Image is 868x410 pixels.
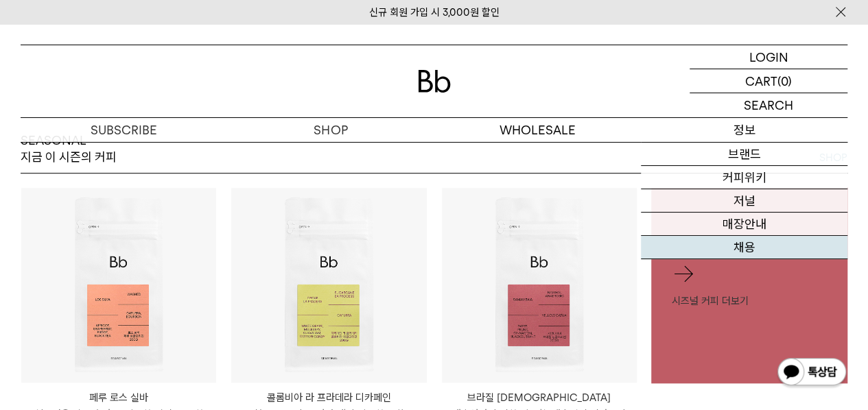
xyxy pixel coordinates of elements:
[641,118,847,142] p: 정보
[641,236,847,259] a: 채용
[418,70,451,93] img: 로고
[641,143,847,166] a: 브랜드
[21,389,216,406] p: 페루 로스 실바
[690,45,847,69] a: LOGIN
[641,213,847,236] a: 매장안내
[369,6,500,19] a: 신규 회원 가입 시 3,000원 할인
[672,292,827,309] p: 시즈널 커피 더보기
[442,389,637,406] p: 브라질 [DEMOGRAPHIC_DATA]
[641,189,847,213] a: 저널
[776,357,847,389] img: 카카오톡 채널 1:1 채팅 버튼
[749,45,788,69] p: LOGIN
[21,118,227,142] a: SUBSCRIBE
[442,188,637,383] img: 브라질 사맘바이아
[21,188,216,383] img: 페루 로스 실바
[227,118,434,142] a: SHOP
[690,69,847,93] a: CART (0)
[434,118,641,142] p: WHOLESALE
[231,389,426,406] p: 콜롬비아 라 프라데라 디카페인
[744,93,793,117] p: SEARCH
[641,166,847,189] a: 커피위키
[231,188,426,383] img: 콜롬비아 라 프라데라 디카페인
[745,69,777,93] p: CART
[21,132,117,166] p: SEASONAL 지금 이 시즌의 커피
[651,187,847,383] a: 시즈널 커피 더보기
[777,69,792,93] p: (0)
